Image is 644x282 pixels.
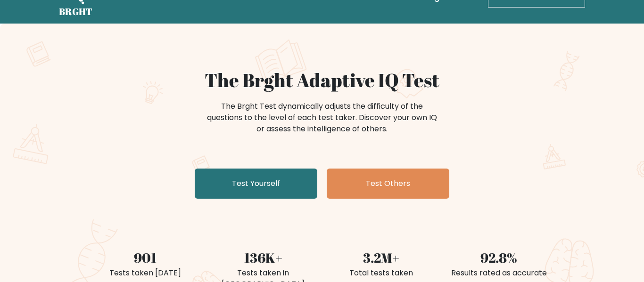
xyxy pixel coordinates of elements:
h5: BRGHT [59,6,93,17]
div: 901 [92,248,198,267]
div: 136K+ [210,248,316,267]
h1: The Brght Adaptive IQ Test [92,69,552,91]
a: Test Others [327,169,449,199]
div: Results rated as accurate [446,267,552,279]
div: 3.2M+ [328,248,434,267]
div: Total tests taken [328,267,434,279]
div: The Brght Test dynamically adjusts the difficulty of the questions to the level of each test take... [204,101,440,135]
div: Tests taken [DATE] [92,267,198,279]
div: 92.8% [446,248,552,267]
a: Test Yourself [195,169,317,199]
